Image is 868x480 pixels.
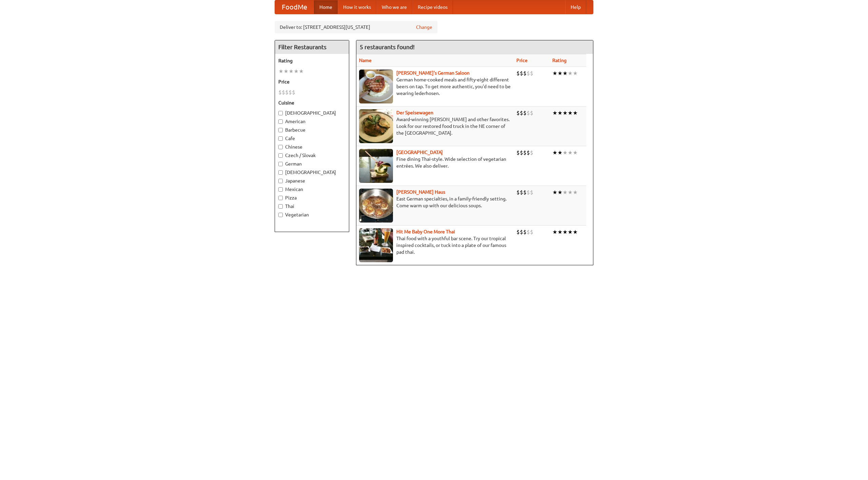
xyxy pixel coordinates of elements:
label: Japanese [278,177,346,184]
li: ★ [557,149,563,156]
input: Cafe [278,136,283,141]
a: [GEOGRAPHIC_DATA] [396,150,443,155]
label: Czech / Slovak [278,152,346,159]
ng-pluralize: 5 restaurants found! [360,44,415,50]
li: ★ [552,228,557,236]
li: $ [289,89,292,96]
li: $ [527,228,530,236]
input: Chinese [278,145,283,149]
label: Barbecue [278,127,346,133]
a: Name [359,58,372,63]
input: Barbecue [278,128,283,132]
h5: Rating [278,57,346,64]
li: $ [530,70,533,77]
li: ★ [563,189,568,196]
li: $ [523,109,527,117]
li: ★ [573,149,578,156]
a: Change [416,24,432,31]
img: babythai.jpg [359,228,393,262]
input: [DEMOGRAPHIC_DATA] [278,170,283,175]
li: ★ [557,109,563,117]
li: $ [530,189,533,196]
input: Czech / Slovak [278,153,283,158]
input: American [278,119,283,124]
label: [DEMOGRAPHIC_DATA] [278,110,346,116]
label: Mexican [278,186,346,193]
a: Recipe videos [412,0,453,14]
a: [PERSON_NAME]'s German Saloon [396,70,470,76]
li: ★ [568,109,573,117]
li: $ [520,228,523,236]
label: [DEMOGRAPHIC_DATA] [278,169,346,176]
div: Deliver to: [STREET_ADDRESS][US_STATE] [275,21,437,33]
li: $ [523,228,527,236]
li: $ [282,89,285,96]
p: Fine dining Thai-style. Wide selection of vegetarian entrées. We also deliver. [359,156,511,169]
li: ★ [552,109,557,117]
li: ★ [552,189,557,196]
li: ★ [573,109,578,117]
input: German [278,162,283,166]
li: $ [516,149,520,156]
p: German home-cooked meals and fifty-eight different beers on tap. To get more authentic, you'd nee... [359,76,511,97]
li: ★ [573,228,578,236]
label: American [278,118,346,125]
a: Home [314,0,338,14]
li: $ [527,109,530,117]
li: ★ [568,70,573,77]
li: $ [530,109,533,117]
li: $ [527,189,530,196]
a: Who we are [376,0,412,14]
img: satay.jpg [359,149,393,183]
li: $ [520,70,523,77]
img: speisewagen.jpg [359,109,393,143]
li: ★ [563,109,568,117]
img: esthers.jpg [359,70,393,103]
a: Price [516,58,528,63]
li: ★ [557,70,563,77]
li: $ [523,189,527,196]
input: Japanese [278,179,283,183]
a: Hit Me Baby One More Thai [396,229,455,234]
a: Rating [552,58,567,63]
h4: Filter Restaurants [275,40,349,54]
input: Mexican [278,187,283,192]
li: ★ [283,68,289,75]
li: $ [285,89,289,96]
li: ★ [557,189,563,196]
li: ★ [563,149,568,156]
label: Cafe [278,135,346,142]
a: How it works [338,0,376,14]
li: ★ [573,70,578,77]
b: [PERSON_NAME] Haus [396,189,445,195]
li: $ [520,109,523,117]
li: $ [516,189,520,196]
li: ★ [552,70,557,77]
li: ★ [573,189,578,196]
label: Chinese [278,143,346,150]
li: $ [292,89,295,96]
li: ★ [563,70,568,77]
h5: Price [278,78,346,85]
p: Thai food with a youthful bar scene. Try our tropical inspired cocktails, or tuck into a plate of... [359,235,511,255]
li: ★ [568,189,573,196]
li: ★ [568,149,573,156]
li: $ [527,70,530,77]
label: German [278,160,346,167]
li: $ [520,149,523,156]
li: $ [278,89,282,96]
a: FoodMe [275,0,314,14]
h5: Cuisine [278,99,346,106]
li: ★ [563,228,568,236]
li: $ [516,228,520,236]
p: Award-winning [PERSON_NAME] and other favorites. Look for our restored food truck in the NE corne... [359,116,511,136]
p: East German specialties, in a family-friendly setting. Come warm up with our delicious soups. [359,195,511,209]
li: $ [530,149,533,156]
li: $ [516,109,520,117]
li: $ [523,149,527,156]
li: $ [523,70,527,77]
a: Help [565,0,586,14]
input: [DEMOGRAPHIC_DATA] [278,111,283,115]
